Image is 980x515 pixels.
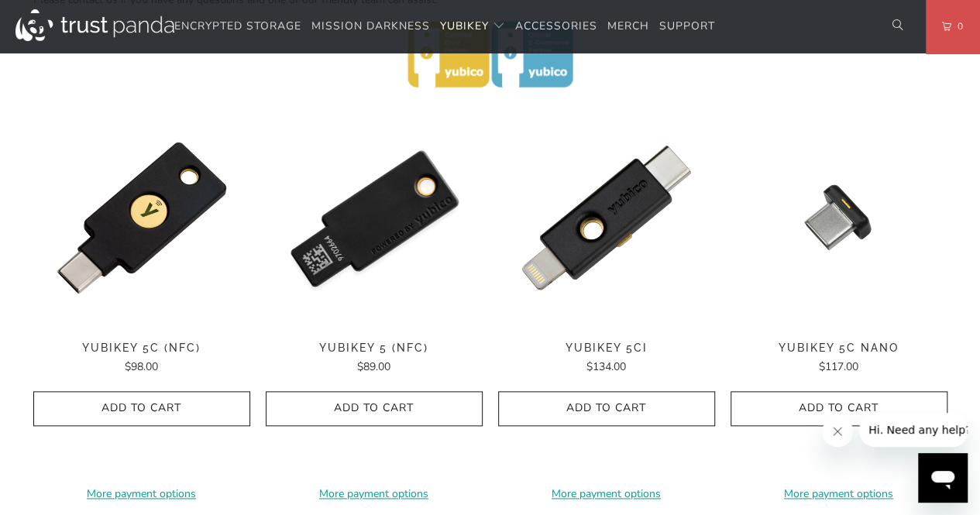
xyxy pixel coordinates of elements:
[498,391,715,426] button: Add to Cart
[731,109,947,326] a: YubiKey 5C Nano - Trust Panda YubiKey 5C Nano - Trust Panda
[515,9,597,45] a: Accessories
[33,342,250,355] span: YubiKey 5C (NFC)
[266,342,483,355] span: YubiKey 5 (NFC)
[607,19,649,33] span: Merch
[951,18,964,35] span: 0
[266,109,483,326] a: YubiKey 5 (NFC) - Trust Panda YubiKey 5 (NFC) - Trust Panda
[174,9,301,45] a: Encrypted Storage
[731,486,947,503] a: More payment options
[15,9,174,41] img: Trust Panda Australia
[515,19,597,33] span: Accessories
[33,109,250,326] img: YubiKey 5C (NFC) - Trust Panda
[731,109,947,326] img: YubiKey 5C Nano - Trust Panda
[33,486,250,503] a: More payment options
[50,402,234,415] span: Add to Cart
[659,19,715,33] span: Support
[266,486,483,503] a: More payment options
[498,342,715,376] a: YubiKey 5Ci $134.00
[311,19,430,33] span: Mission Darkness
[659,9,715,45] a: Support
[282,402,466,415] span: Add to Cart
[747,402,931,415] span: Add to Cart
[311,9,430,45] a: Mission Darkness
[819,359,858,374] span: $117.00
[266,109,483,326] img: YubiKey 5 (NFC) - Trust Panda
[498,109,715,326] img: YubiKey 5Ci - Trust Panda
[822,416,853,447] iframe: Close message
[514,402,699,415] span: Add to Cart
[498,109,715,326] a: YubiKey 5Ci - Trust Panda YubiKey 5Ci - Trust Panda
[174,9,715,45] nav: Translation missing: en.navigation.header.main_nav
[33,342,250,376] a: YubiKey 5C (NFC) $98.00
[440,9,505,45] summary: YubiKey
[266,342,483,376] a: YubiKey 5 (NFC) $89.00
[174,19,301,33] span: Encrypted Storage
[607,9,649,45] a: Merch
[731,342,947,355] span: YubiKey 5C Nano
[357,359,390,374] span: $89.00
[33,391,250,426] button: Add to Cart
[918,453,968,503] iframe: Button to launch messaging window
[731,342,947,376] a: YubiKey 5C Nano $117.00
[440,19,489,33] span: YubiKey
[266,391,483,426] button: Add to Cart
[586,359,626,374] span: $134.00
[9,11,112,23] span: Hi. Need any help?
[731,391,947,426] button: Add to Cart
[125,359,158,374] span: $98.00
[859,413,968,447] iframe: Message from company
[498,486,715,503] a: More payment options
[33,109,250,326] a: YubiKey 5C (NFC) - Trust Panda YubiKey 5C (NFC) - Trust Panda
[498,342,715,355] span: YubiKey 5Ci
